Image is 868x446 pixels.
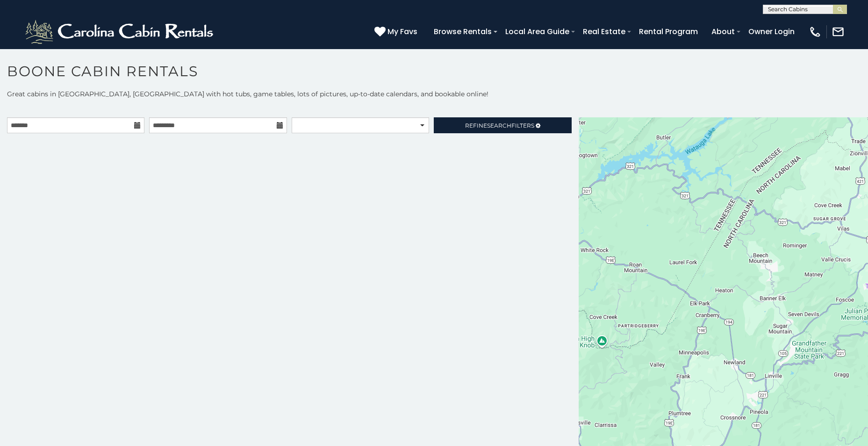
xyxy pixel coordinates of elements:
span: Search [487,122,511,129]
a: My Favs [374,26,420,38]
a: About [707,23,739,40]
a: RefineSearchFilters [434,117,571,133]
img: phone-regular-white.png [809,25,822,38]
a: Browse Rentals [429,23,496,40]
span: Refine Filters [465,122,534,129]
a: Owner Login [744,23,799,40]
a: Real Estate [578,23,630,40]
a: Rental Program [634,23,703,40]
a: Local Area Guide [501,23,574,40]
img: mail-regular-white.png [832,25,845,38]
img: White-1-2.png [23,18,217,46]
span: My Favs [387,26,417,37]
